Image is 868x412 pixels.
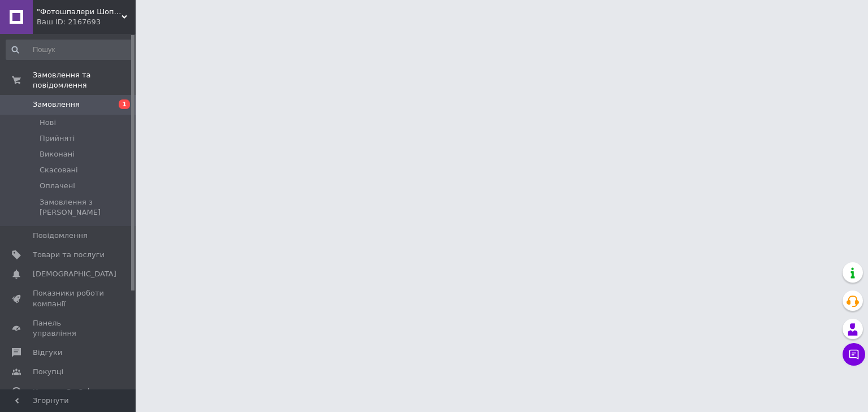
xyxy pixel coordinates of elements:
span: Виконані [40,149,75,159]
span: Замовлення [33,99,80,110]
button: Чат з покупцем [843,343,865,366]
span: [DEMOGRAPHIC_DATA] [33,269,116,279]
span: Каталог ProSale [33,387,94,397]
span: Замовлення та повідомлення [33,70,136,90]
span: 1 [119,99,130,109]
span: Оплачені [40,181,75,191]
span: Покупці [33,367,63,377]
span: Прийняті [40,133,75,144]
span: Нові [40,118,56,128]
span: Відгуки [33,348,62,358]
span: Замовлення з [PERSON_NAME] [40,197,132,218]
input: Пошук [6,40,133,60]
span: "Фотошпалери Шоп" Інтернет магазин [37,7,121,17]
div: Ваш ID: 2167693 [37,17,136,27]
span: Повідомлення [33,231,88,241]
span: Показники роботи компанії [33,288,105,309]
span: Скасовані [40,165,78,175]
span: Панель управління [33,318,105,339]
span: Товари та послуги [33,250,105,260]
